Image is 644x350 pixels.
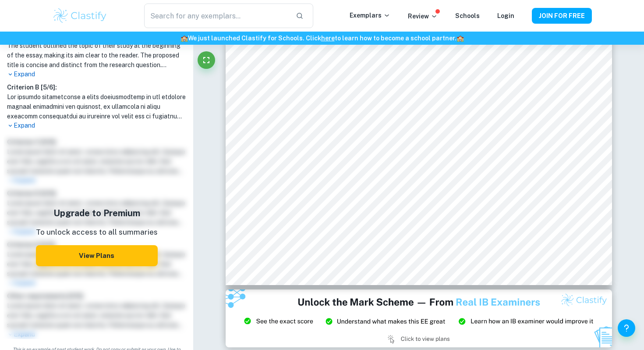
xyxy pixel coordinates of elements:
p: Exemplars [350,11,390,20]
h6: We just launched Clastify for Schools. Click to learn how to become a school partner. [2,33,642,43]
p: Expand [7,70,186,79]
h6: Criterion B [ 5 / 6 ]: [7,82,186,92]
h5: Upgrade to Premium [36,207,158,220]
p: Review [408,11,438,21]
img: Ad [226,289,612,347]
a: here [321,35,335,42]
a: Schools [455,12,480,19]
button: JOIN FOR FREE [532,8,592,24]
a: Login [497,12,514,19]
span: 🏫 [456,35,464,42]
span: 🏫 [180,35,188,42]
h1: Lor ipsumdo sitametconse a elits doeiusmodtemp in utl etdolore magnaal enimadmini ven quisnost, e... [7,92,186,121]
input: Search for any exemplars... [144,4,289,28]
p: To unlock access to all summaries [36,227,158,238]
button: View Plans [36,245,158,266]
p: Expand [7,121,186,130]
h1: The student outlined the topic of their study at the beginning of the essay, making its aim clear... [7,41,186,70]
button: Fullscreen [198,51,215,69]
img: Clastify logo [52,7,108,25]
button: Help and Feedback [618,319,635,337]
